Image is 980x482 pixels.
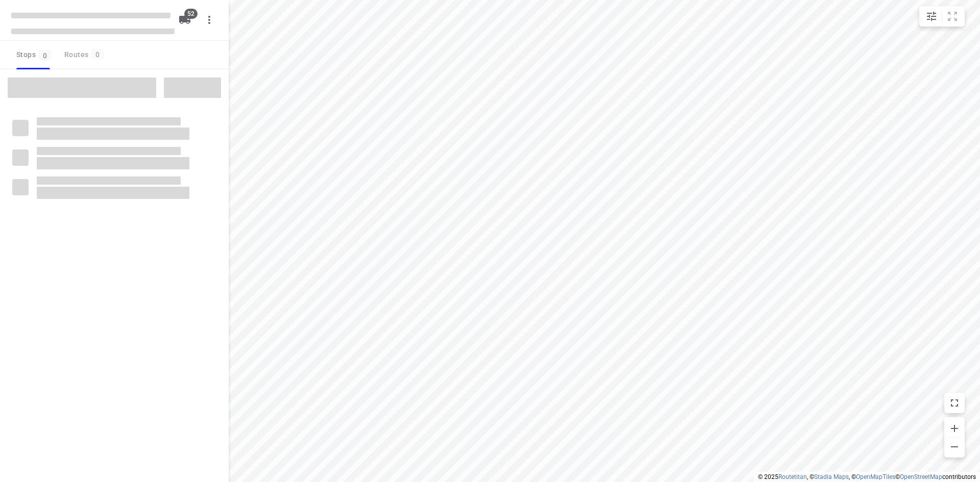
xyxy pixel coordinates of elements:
li: © 2025 , © , © © contributors [758,473,976,480]
a: OpenStreetMap [900,473,942,480]
a: Stadia Maps [814,473,849,480]
div: small contained button group [919,6,965,27]
a: OpenMapTiles [856,473,895,480]
button: Map settings [921,6,942,27]
a: Routetitan [778,473,807,480]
